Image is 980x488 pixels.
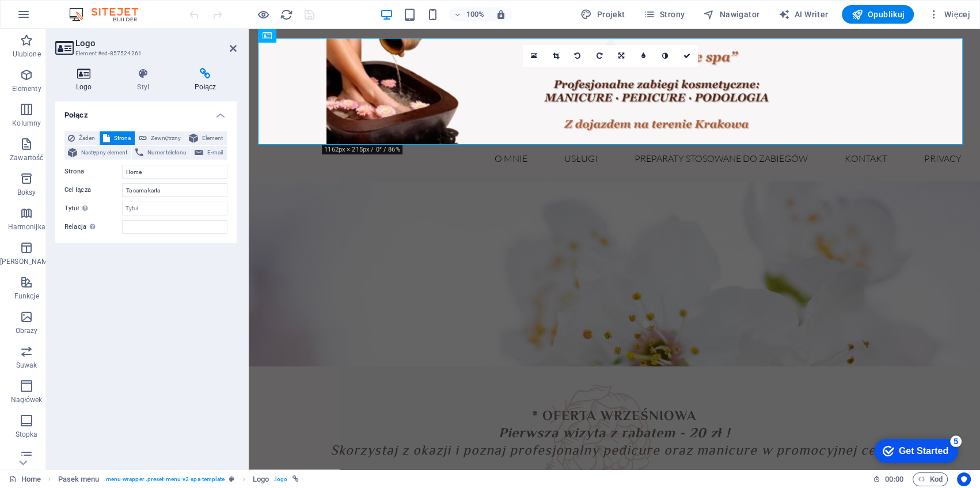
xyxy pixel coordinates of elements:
h3: Element #ed-857524261 [75,48,214,59]
button: AI Writer [773,5,833,24]
label: Relacja [64,220,122,234]
span: Nawigator [703,9,759,20]
p: Obrazy [16,326,38,335]
p: Elementy [12,84,41,93]
div: Projekt (Ctrl+Alt+Y) [576,5,629,24]
span: Element [202,131,223,145]
a: Rozmyj [632,45,654,67]
a: Wybierz pliki z menedżera plików, zdjęć stockowych lub prześlij plik(i) [523,45,545,67]
img: Editor Logo [66,7,153,21]
button: Strona [100,131,135,145]
button: Nawigator [698,5,764,24]
h4: Połącz [174,68,237,92]
span: Kliknij, aby zaznaczyć. Kliknij dwukrotnie, aby edytować [253,472,269,486]
h2: Logo [75,38,237,48]
h4: Styl [117,68,174,92]
button: Element [185,131,227,145]
span: . menu-wrapper .preset-menu-v2-spa-template [104,472,225,486]
span: Następny element [81,146,128,160]
button: Kliknij tutaj, aby wyjść z trybu podglądu i kontynuować edycję [256,7,270,21]
label: Cel łącza [64,183,122,197]
label: Strona [64,165,122,179]
button: Strony [639,5,690,24]
button: Usercentrics [957,472,971,486]
span: Opublikuj [851,9,905,20]
h4: Połącz [55,101,237,122]
button: Projekt [576,5,629,24]
button: Więcej [923,5,975,24]
button: Kod [913,472,948,486]
h6: 100% [466,7,484,21]
div: 5 [85,2,97,14]
p: Suwak [16,361,37,370]
a: Zmień orientację [610,45,632,67]
span: E-mail [207,146,223,160]
span: Więcej [928,9,970,20]
a: Skala szarości [654,45,676,67]
h6: Czas sesji [873,472,903,486]
a: Kliknij, aby anulować zaznaczenie. Kliknij dwukrotnie, aby otworzyć Strony [9,472,41,486]
a: Moduł przycinania [545,45,567,67]
i: Ten element jest powiązany [293,476,299,482]
div: Get Started 5 items remaining, 0% complete [9,6,93,30]
button: Opublikuj [842,5,914,24]
a: Potwierdź ( Ctrl ⏎ ) [676,45,698,67]
button: Żaden [64,131,99,145]
p: Ulubione [13,50,41,59]
nav: breadcrumb [58,472,299,486]
span: Strony [644,9,685,20]
p: Kolumny [12,119,41,128]
p: Stopka [16,430,38,439]
i: Przeładuj stronę [280,8,293,21]
label: Tytuł [64,202,122,215]
span: 00 00 [885,472,903,486]
p: Nagłówek [11,395,43,404]
span: Numer telefonu [147,146,187,160]
button: Następny element [64,146,131,160]
p: Funkcje [14,292,39,301]
button: E-mail [191,146,227,160]
a: Obróć w lewo o 90° [567,45,588,67]
input: Tytuł [122,202,227,215]
span: Strona [113,131,131,145]
i: Po zmianie rozmiaru automatycznie dostosowuje poziom powiększenia do wybranego urządzenia. [496,9,506,20]
a: Obróć w prawo o 90° [588,45,610,67]
button: 100% [449,7,489,21]
span: Projekt [580,9,625,20]
h4: Logo [55,68,117,92]
button: reload [279,7,293,21]
span: Kliknij, aby zaznaczyć. Kliknij dwukrotnie, aby edytować [58,472,100,486]
span: AI Writer [778,9,828,20]
span: Kod [918,472,943,486]
button: Numer telefonu [132,146,191,160]
p: Harmonijka [8,222,45,232]
span: : [893,475,895,483]
p: Zawartość [10,153,43,162]
div: Get Started [34,13,83,23]
span: . logo [274,472,287,486]
span: Zewnętrzny [150,131,181,145]
span: Żaden [78,131,96,145]
i: Ten element jest konfigurowalnym ustawieniem wstępnym [229,476,234,482]
button: Zewnętrzny [135,131,185,145]
p: Boksy [17,188,36,197]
